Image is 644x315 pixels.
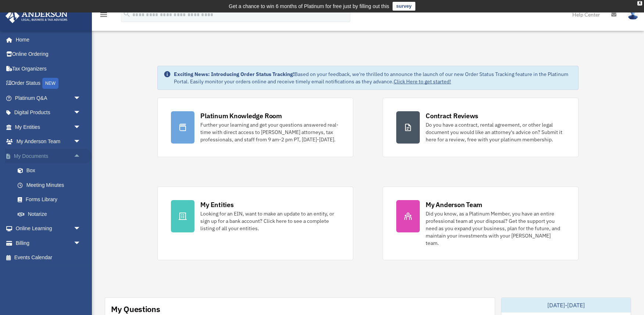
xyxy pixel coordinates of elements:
[74,236,88,251] span: arrow_drop_down
[5,47,92,62] a: Online Ordering
[99,13,108,19] a: menu
[3,9,70,23] img: Anderson Advisors Platinum Portal
[200,200,233,209] div: My Entities
[394,78,451,85] a: Click Here to get started!
[74,134,88,149] span: arrow_drop_down
[5,32,88,47] a: Home
[111,304,160,315] div: My Questions
[174,70,572,85] div: Based on your feedback, we're thrilled to announce the launch of our new Order Status Tracking fe...
[426,200,482,209] div: My Anderson Team
[10,192,92,207] a: Forms Library
[5,105,92,120] a: Digital Productsarrow_drop_down
[5,134,92,149] a: My Anderson Teamarrow_drop_down
[5,61,92,76] a: Tax Organizers
[10,178,92,192] a: Meeting Minutes
[426,210,565,247] div: Did you know, as a Platinum Member, you have an entire professional team at your disposal? Get th...
[5,76,92,91] a: Order StatusNEW
[383,98,579,157] a: Contract Reviews Do you have a contract, rental agreement, or other legal document you would like...
[123,10,131,18] i: search
[157,98,353,157] a: Platinum Knowledge Room Further your learning and get your questions answered real-time with dire...
[99,10,108,19] i: menu
[627,9,638,20] img: User Pic
[157,187,353,260] a: My Entities Looking for an EIN, want to make an update to an entity, or sign up for a bank accoun...
[10,207,92,221] a: Notarize
[229,2,389,11] div: Get a chance to win 6 months of Platinum for free just by filling out this
[200,111,282,120] div: Platinum Knowledge Room
[383,187,579,260] a: My Anderson Team Did you know, as a Platinum Member, you have an entire professional team at your...
[74,149,88,164] span: arrow_drop_up
[10,163,92,178] a: Box
[501,298,631,312] div: [DATE]-[DATE]
[393,2,415,11] a: survey
[5,120,92,134] a: My Entitiesarrow_drop_down
[74,91,88,106] span: arrow_drop_down
[74,120,88,135] span: arrow_drop_down
[426,121,565,143] div: Do you have a contract, rental agreement, or other legal document you would like an attorney's ad...
[42,78,58,89] div: NEW
[5,91,92,105] a: Platinum Q&Aarrow_drop_down
[5,149,92,163] a: My Documentsarrow_drop_up
[5,221,92,236] a: Online Learningarrow_drop_down
[5,250,92,265] a: Events Calendar
[637,1,642,6] div: close
[200,210,340,232] div: Looking for an EIN, want to make an update to an entity, or sign up for a bank account? Click her...
[5,236,92,250] a: Billingarrow_drop_down
[74,221,88,236] span: arrow_drop_down
[200,121,340,143] div: Further your learning and get your questions answered real-time with direct access to [PERSON_NAM...
[74,105,88,120] span: arrow_drop_down
[174,71,294,77] strong: Exciting News: Introducing Order Status Tracking!
[426,111,478,120] div: Contract Reviews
